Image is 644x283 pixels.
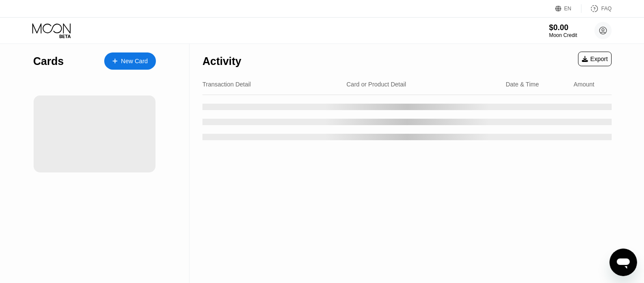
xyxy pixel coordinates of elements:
div: Transaction Detail [202,81,251,88]
div: New Card [121,58,148,65]
div: Activity [202,55,241,68]
div: Amount [574,81,594,88]
div: FAQ [582,4,612,13]
div: Card or Product Detail [346,81,406,88]
div: EN [564,6,572,12]
div: Export [578,52,612,66]
div: FAQ [601,6,612,12]
div: Moon Credit [549,32,577,38]
div: Export [582,55,608,62]
div: New Card [104,52,156,70]
div: Cards [33,55,64,68]
iframe: Button to launch messaging window [610,249,637,276]
div: EN [555,4,582,13]
div: Date & Time [506,81,539,88]
div: $0.00Moon Credit [549,23,577,38]
div: $0.00 [549,23,577,32]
